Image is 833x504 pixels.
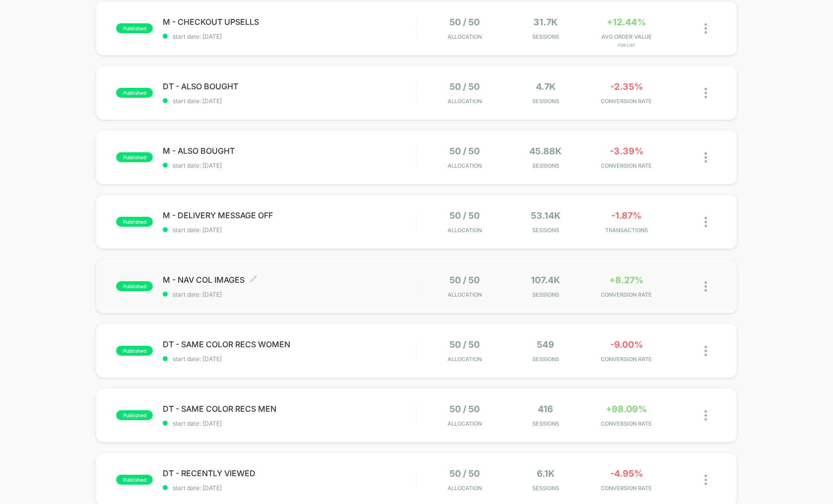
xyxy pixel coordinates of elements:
[163,210,416,220] span: M - DELIVERY MESSAGE OFF
[116,88,153,98] span: published
[533,17,558,27] span: 31.7k
[449,17,480,27] span: 50 / 50
[588,98,664,105] span: CONVERSION RATE
[163,355,416,363] span: start date: [DATE]
[508,420,583,427] span: Sessions
[705,281,707,292] img: close
[508,98,583,105] span: Sessions
[449,146,480,156] span: 50 / 50
[705,88,707,98] img: close
[163,17,416,27] span: M - CHECKOUT UPSELLS
[448,33,482,40] span: Allocation
[529,146,562,156] span: 45.88k
[449,210,480,221] span: 50 / 50
[705,217,707,227] img: close
[163,291,416,298] span: start date: [DATE]
[163,226,416,234] span: start date: [DATE]
[588,291,664,298] span: CONVERSION RATE
[508,356,583,363] span: Sessions
[448,356,482,363] span: Allocation
[163,275,416,285] span: M - NAV COL IMAGES
[508,33,583,40] span: Sessions
[163,81,416,91] span: DT - ALSO BOUGHT
[606,404,647,414] span: +98.09%
[116,346,153,356] span: published
[588,356,664,363] span: CONVERSION RATE
[116,281,153,291] span: published
[508,162,583,169] span: Sessions
[588,43,664,48] span: for LIST
[610,339,643,350] span: -9.00%
[508,485,583,492] span: Sessions
[116,217,153,227] span: published
[163,97,416,105] span: start date: [DATE]
[163,404,416,414] span: DT - SAME COLOR RECS MEN
[705,152,707,163] img: close
[537,468,555,479] span: 6.1k
[508,227,583,234] span: Sessions
[588,420,664,427] span: CONVERSION RATE
[116,410,153,420] span: published
[588,33,664,40] span: AVG ORDER VALUE
[537,339,554,350] span: 549
[610,81,643,92] span: -2.35%
[705,475,707,485] img: close
[448,227,482,234] span: Allocation
[449,468,480,479] span: 50 / 50
[508,291,583,298] span: Sessions
[163,162,416,169] span: start date: [DATE]
[448,162,482,169] span: Allocation
[448,485,482,492] span: Allocation
[163,146,416,156] span: M - ALSO BOUGHT
[536,81,556,92] span: 4.7k
[705,23,707,34] img: close
[116,475,153,485] span: published
[531,275,560,285] span: 107.4k
[449,404,480,414] span: 50 / 50
[538,404,553,414] span: 416
[163,420,416,427] span: start date: [DATE]
[448,291,482,298] span: Allocation
[588,162,664,169] span: CONVERSION RATE
[588,227,664,234] span: TRANSACTIONS
[449,339,480,350] span: 50 / 50
[116,152,153,162] span: published
[163,33,416,40] span: start date: [DATE]
[163,339,416,349] span: DT - SAME COLOR RECS WOMEN
[163,484,416,492] span: start date: [DATE]
[611,210,641,221] span: -1.87%
[705,346,707,356] img: close
[449,275,480,285] span: 50 / 50
[705,410,707,421] img: close
[163,468,416,478] span: DT - RECENTLY VIEWED
[588,485,664,492] span: CONVERSION RATE
[116,23,153,33] span: published
[449,81,480,92] span: 50 / 50
[531,210,561,221] span: 53.14k
[610,146,643,156] span: -3.39%
[448,98,482,105] span: Allocation
[609,275,643,285] span: +8.27%
[448,420,482,427] span: Allocation
[607,17,646,27] span: +12.44%
[610,468,643,479] span: -4.95%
